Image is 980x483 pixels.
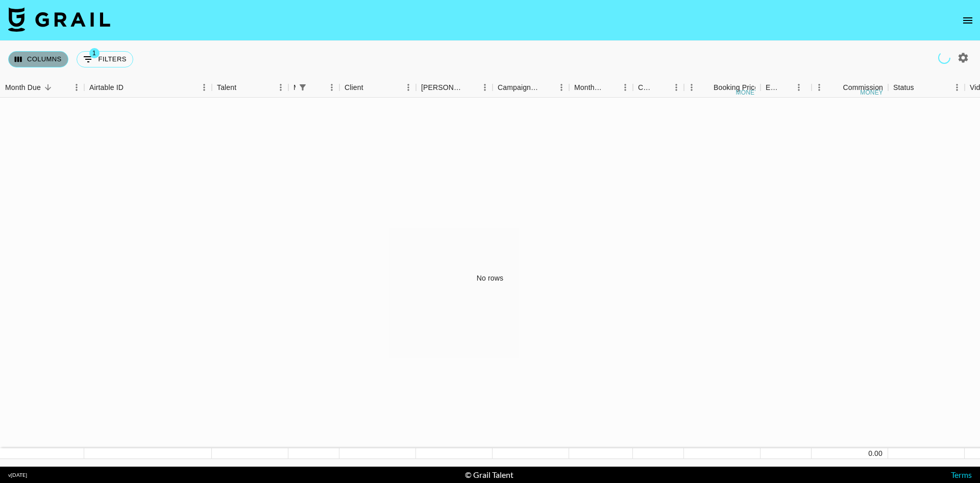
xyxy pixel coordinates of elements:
button: Sort [654,80,669,95]
div: Client [339,78,416,98]
img: Grail Talent [8,7,110,32]
button: Menu [791,80,806,95]
button: Sort [603,80,618,95]
div: money [736,89,759,96]
div: v [DATE] [8,472,27,478]
div: Campaign (Type) [493,78,569,98]
button: Sort [41,80,55,95]
button: Sort [914,80,928,95]
div: Commission [843,78,883,98]
div: Expenses: Remove Commission? [761,78,812,98]
button: Sort [463,80,477,95]
div: 1 active filter [296,80,310,95]
div: 0.00 [812,448,888,459]
div: Airtable ID [89,78,124,98]
button: Show filters [77,51,133,67]
div: Talent [212,78,288,98]
div: Airtable ID [84,78,212,98]
button: Menu [69,80,84,95]
button: Sort [310,80,324,95]
div: Manager [288,78,339,98]
button: Menu [949,80,965,95]
div: Status [888,78,965,98]
button: Menu [554,80,569,95]
span: Refreshing users, talent, clients, campaigns, managers... [938,52,950,64]
button: Menu [197,80,212,95]
div: money [860,89,883,96]
button: open drawer [958,10,978,31]
button: Select columns [8,51,68,67]
button: Menu [812,80,827,95]
button: Menu [401,80,416,95]
div: Booking Price [714,78,758,98]
div: © Grail Talent [465,470,513,480]
div: Client [345,78,363,98]
button: Sort [828,80,843,95]
div: Currency [638,78,654,98]
div: Month Due [569,78,633,98]
button: Sort [236,80,251,95]
span: 1 [89,48,100,58]
div: Manager [293,78,296,98]
button: Show filters [296,80,310,95]
button: Menu [324,80,339,95]
button: Menu [618,80,633,95]
div: Currency [633,78,684,98]
button: Menu [684,80,699,95]
div: Talent [217,78,236,98]
a: Terms [951,470,972,479]
button: Sort [780,80,794,95]
div: Expenses: Remove Commission? [766,78,780,98]
div: Month Due [574,78,603,98]
div: Status [893,78,914,98]
button: Menu [273,80,288,95]
div: Booker [416,78,493,98]
div: Campaign (Type) [498,78,540,98]
button: Menu [477,80,493,95]
div: [PERSON_NAME] [421,78,463,98]
div: Month Due [5,78,41,98]
button: Menu [669,80,684,95]
button: Sort [699,80,714,95]
button: Sort [363,80,378,95]
button: Sort [540,80,554,95]
button: Sort [124,80,138,95]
